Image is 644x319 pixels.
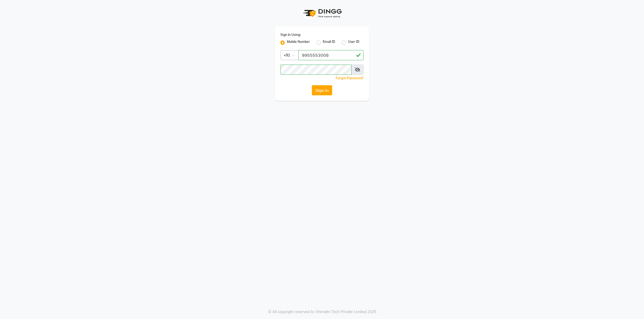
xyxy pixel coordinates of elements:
label: User ID [348,39,359,46]
a: Forgot Password? [336,76,364,80]
img: logo1.svg [301,5,343,21]
button: Sign In [312,85,332,95]
label: Email ID [323,39,335,46]
input: Username [280,65,352,75]
input: Username [298,50,364,60]
label: Mobile Number [287,39,310,46]
label: Sign In Using: [280,32,301,37]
